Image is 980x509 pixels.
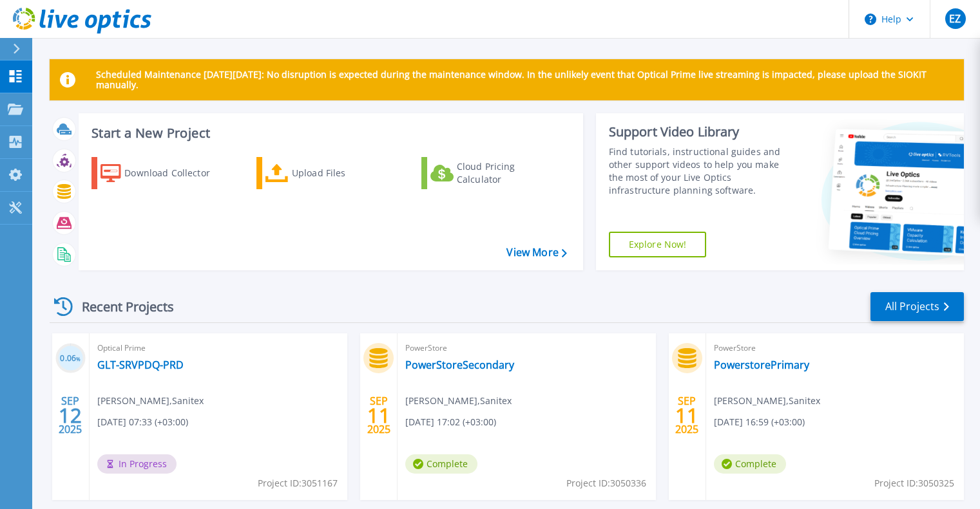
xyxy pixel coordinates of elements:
div: Download Collector [124,160,227,186]
div: Upload Files [292,160,395,186]
span: Complete [714,454,786,474]
span: [DATE] 16:59 (+03:00) [714,415,805,429]
div: SEP 2025 [58,392,82,439]
span: PowerStore [405,341,648,355]
span: [PERSON_NAME] , Sanitex [714,394,820,408]
div: Cloud Pricing Calculator [457,160,560,186]
span: [PERSON_NAME] , Sanitex [405,394,512,408]
a: Cloud Pricing Calculator [421,157,565,189]
span: EZ [949,14,961,24]
span: Project ID: 3050336 [566,476,646,490]
div: Support Video Library [609,124,794,140]
span: 11 [675,410,698,421]
span: 11 [367,410,390,421]
span: [DATE] 17:02 (+03:00) [405,415,496,429]
div: SEP 2025 [367,392,391,439]
h3: Start a New Project [91,126,566,140]
p: Scheduled Maintenance [DATE][DATE]: No disruption is expected during the maintenance window. In t... [96,69,954,90]
div: Recent Projects [50,291,191,322]
a: PowerstorePrimary [714,358,809,371]
span: [PERSON_NAME] , Sanitex [97,394,204,408]
span: PowerStore [714,341,956,355]
span: Optical Prime [97,341,340,355]
a: All Projects [870,292,964,321]
span: [DATE] 07:33 (+03:00) [97,415,188,429]
span: 12 [59,410,82,421]
a: GLT-SRVPDQ-PRD [97,358,184,371]
span: Project ID: 3051167 [258,476,338,490]
span: % [76,355,81,362]
h3: 0.06 [55,351,86,366]
a: View More [506,246,566,259]
span: In Progress [97,454,177,474]
span: Project ID: 3050325 [874,476,954,490]
div: Find tutorials, instructional guides and other support videos to help you make the most of your L... [609,145,794,197]
div: SEP 2025 [675,392,699,439]
span: Complete [405,454,477,474]
a: PowerStoreSecondary [405,358,514,371]
a: Download Collector [91,157,235,189]
a: Upload Files [256,157,400,189]
a: Explore Now! [609,232,707,257]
